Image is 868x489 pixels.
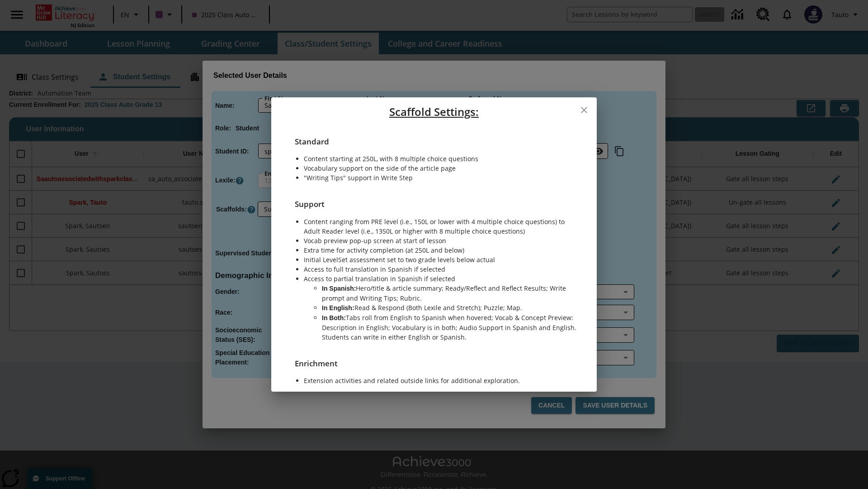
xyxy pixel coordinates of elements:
li: Access to partial translation in Spanish if selected [304,274,582,283]
li: Hero/title & article summary; Ready/Reflect and Reflect Results; Write prompt and Writing Tips; R... [322,283,582,303]
h6: Support [286,189,582,210]
li: Content starting at 250L, with 8 multiple choice questions [304,154,582,163]
li: Content ranging from PRE level (i.e., 150L or lower with 4 multiple choice questions) to Adult Re... [304,217,582,236]
h6: Standard [286,126,582,148]
h6: Enrichment [286,348,582,369]
b: In English: [322,304,354,312]
b: In Both: [322,314,346,321]
li: Extension activities and related outside links for additional exploration. [304,376,582,385]
b: In Spanish: [322,285,356,292]
button: close [575,101,593,119]
h5: Scaffold Settings: [271,97,597,126]
li: Read & Respond (Both Lexile and Stretch); Puzzle; Map. [322,303,582,313]
li: Initial LevelSet assessment set to two grade levels below actual [304,255,582,264]
li: Vocabulary support on the side of the article page [304,163,582,173]
li: Tabs roll from English to Spanish when hovered; Vocab & Concept Preview: Description in English; ... [322,313,582,342]
li: Extra time for activity completion (at 250L and below) [304,245,582,255]
li: "Writing Tips" support in Write Step [304,173,582,182]
li: Vocab preview pop-up screen at start of lesson [304,236,582,245]
li: Access to full translation in Spanish if selected [304,264,582,274]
